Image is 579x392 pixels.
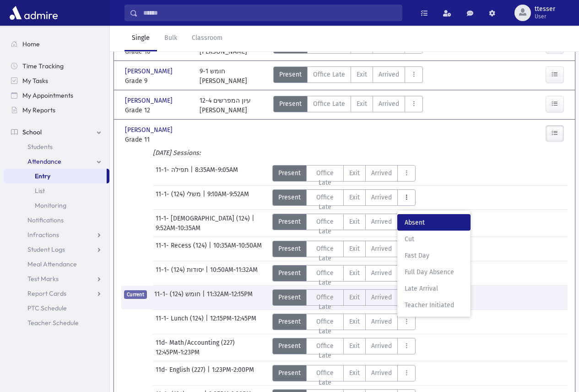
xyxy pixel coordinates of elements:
[312,268,338,287] span: Office Late
[349,317,360,326] span: Exit
[124,290,147,299] span: Current
[27,157,61,166] span: Attendance
[312,317,338,336] span: Office Late
[349,168,360,178] span: Exit
[125,105,190,115] span: Grade 12
[279,99,302,109] span: Present
[212,365,254,381] span: 1:23PM-2:00PM
[278,341,301,351] span: Present
[125,76,190,86] span: Grade 9
[22,106,55,114] span: My Reports
[35,201,66,210] span: Monitoring
[312,193,338,212] span: Office Late
[156,348,200,357] span: 12:45PM-1:23PM
[273,66,423,86] div: AttTypes
[4,315,109,330] a: Teacher Schedule
[156,223,200,233] span: 9:52AM-10:35AM
[4,37,109,51] a: Home
[278,368,301,378] span: Present
[154,289,202,306] span: 11-1- חומש (124)
[349,341,360,351] span: Exit
[371,217,392,226] span: Arrived
[210,314,256,330] span: 12:15PM-12:45PM
[405,284,463,293] span: Late Arrival
[349,293,360,302] span: Exit
[278,193,301,202] span: Present
[405,218,463,227] span: Absent
[371,193,392,202] span: Arrived
[371,341,392,351] span: Arrived
[4,59,109,73] a: Time Tracking
[4,73,109,88] a: My Tasks
[312,341,338,360] span: Office Late
[4,154,109,169] a: Attendance
[279,70,302,79] span: Present
[27,143,53,151] span: Students
[272,365,416,381] div: AttTypes
[206,314,210,330] span: |
[4,88,109,103] a: My Appointments
[22,128,42,136] span: School
[125,125,174,135] span: [PERSON_NAME]
[27,304,67,312] span: PTC Schedule
[156,214,252,223] span: 11-1- [DEMOGRAPHIC_DATA] (124)
[156,165,190,182] span: 11-1- תפילה
[272,214,416,230] div: AttTypes
[210,265,258,282] span: 10:50AM-11:32AM
[272,338,416,354] div: AttTypes
[405,251,463,260] span: Fast Day
[313,99,345,109] span: Office Late
[22,91,73,99] span: My Appointments
[272,241,416,257] div: AttTypes
[125,96,174,105] span: [PERSON_NAME]
[371,168,392,178] span: Arrived
[209,241,213,257] span: |
[278,317,301,326] span: Present
[272,189,416,206] div: AttTypes
[312,244,338,263] span: Office Late
[156,189,203,206] span: 11-1- משלי (124)
[156,365,207,381] span: 11d- English (227)
[357,99,367,109] span: Exit
[4,183,109,198] a: List
[7,4,60,22] img: AdmirePro
[273,96,423,115] div: AttTypes
[200,66,247,86] div: 9-1 חומש [PERSON_NAME]
[22,77,48,85] span: My Tasks
[156,338,237,348] span: 11d- Math/Accounting (227)
[206,265,210,282] span: |
[207,189,249,206] span: 9:10AM-9:52AM
[379,99,399,109] span: Arrived
[27,275,59,283] span: Test Marks
[27,245,65,254] span: Student Logs
[27,289,66,298] span: Report Cards
[184,26,230,51] a: Classroom
[4,103,109,117] a: My Reports
[272,289,416,306] div: AttTypes
[349,244,360,254] span: Exit
[213,241,262,257] span: 10:35AM-10:50AM
[405,267,463,277] span: Full Day Absence
[35,187,45,195] span: List
[203,189,207,206] span: |
[371,244,392,254] span: Arrived
[535,6,555,13] span: ttesser
[207,365,212,381] span: |
[349,268,360,278] span: Exit
[371,317,392,326] span: Arrived
[535,13,555,20] span: User
[195,165,238,182] span: 8:35AM-9:05AM
[252,214,256,223] span: |
[27,260,77,268] span: Meal Attendance
[4,125,109,139] a: School
[4,286,109,301] a: Report Cards
[202,289,207,306] span: |
[27,216,64,224] span: Notifications
[4,213,109,227] a: Notifications
[312,168,338,188] span: Office Late
[349,217,360,226] span: Exit
[157,26,184,51] a: Bulk
[4,301,109,315] a: PTC Schedule
[405,300,463,310] span: Teacher Initiated
[4,139,109,154] a: Students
